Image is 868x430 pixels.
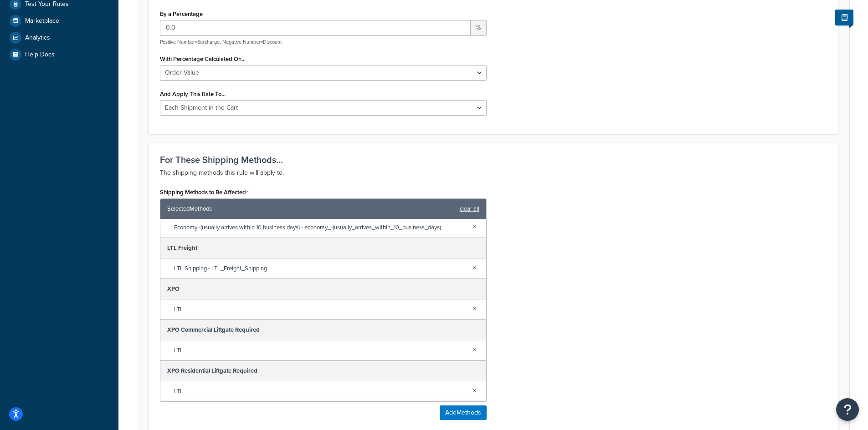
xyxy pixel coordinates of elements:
[7,30,112,46] a: Analytics
[167,202,455,215] span: Selected Methods
[174,303,465,316] span: LTL
[460,202,479,215] a: clear all
[174,221,465,234] span: Economy -(usually arrives within 10 business days) - economy_-(usually_arrives_within_10_business...
[835,10,853,25] button: Show Help Docs
[836,398,859,421] button: Open Resource Center
[7,46,112,63] a: Help Docs
[25,0,69,8] span: Test Your Rates
[160,167,827,178] p: The shipping methods this rule will apply to.
[160,320,486,340] div: XPO Commercial Liftgate Required
[160,10,203,17] label: By a Percentage
[25,17,59,25] span: Marketplace
[160,91,226,97] label: And Apply This Rate To...
[174,262,465,275] span: LTL Shipping - LTL_Freight_Shipping
[440,405,487,420] button: AddMethods
[160,238,486,258] div: LTL Freight
[160,39,487,46] p: Positive Number=Surcharge, Negative Number=Discount
[25,51,55,59] span: Help Docs
[160,361,486,381] div: XPO Residential Liftgate Required
[471,20,487,35] span: %
[160,279,486,299] div: XPO
[174,385,465,398] span: LTL
[174,344,465,357] span: LTL
[160,189,248,196] label: Shipping Methods to Be Affected
[7,13,112,29] a: Marketplace
[160,56,246,62] label: With Percentage Calculated On...
[25,34,50,42] span: Analytics
[160,155,827,165] h3: For These Shipping Methods...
